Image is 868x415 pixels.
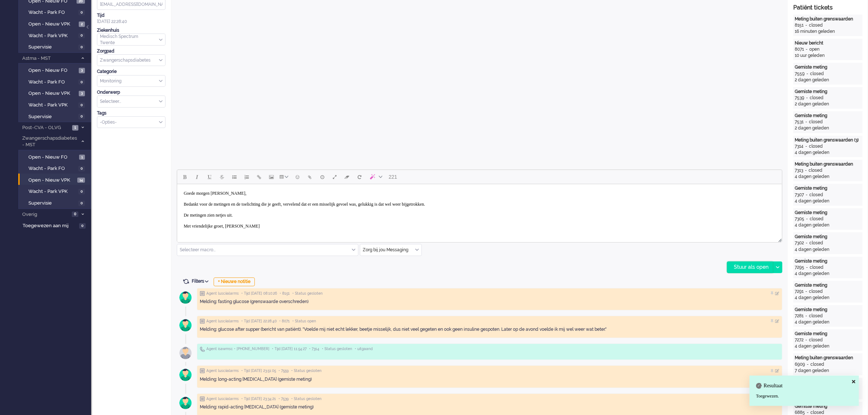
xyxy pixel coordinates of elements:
div: closed [809,119,823,125]
span: • Status gesloten [322,346,352,352]
button: Reset content [353,171,366,183]
div: 7302 [795,240,804,246]
div: - [805,71,810,77]
div: closed [809,313,823,319]
div: 4 dagen geleden [795,247,861,253]
a: Supervisie 0 [21,112,90,120]
span: Open - Nieuw VPK [28,177,75,184]
span: Filters [192,279,211,284]
span: Agent lusciialarms [206,291,239,296]
span: • Status gesloten [292,291,323,296]
div: Melding: rapid-acting [MEDICAL_DATA] (gemiste meting) [200,404,779,410]
div: 7 dagen geleden [795,368,861,374]
span: Supervisie [28,44,77,51]
div: 7281 [795,313,803,319]
div: closed [809,288,823,295]
div: open [809,46,820,53]
div: closed [810,216,824,222]
div: Meting buiten grenswaarden [795,161,861,167]
div: - [803,337,809,343]
span: • Tijd [DATE] 11:54:27 [272,346,307,352]
div: Gemiste meting [795,234,861,240]
img: ic_note_grey.svg [200,319,205,324]
button: Underline [203,171,216,183]
div: Meting buiten grenswaarden (3) [795,137,861,143]
span: Wacht - Park FO [28,165,77,172]
span: Wacht - Park FO [28,79,77,86]
div: 2 dagen geleden [795,101,861,107]
iframe: Rich Text Area [177,184,782,236]
div: Ziekenhuis [97,27,166,34]
span: 14 [77,178,85,183]
div: 8151 [795,22,803,28]
div: Meting buiten grenswaarden [795,16,861,22]
div: - [804,192,809,198]
div: - [803,119,809,125]
span: • 7559 [279,368,289,373]
div: Gemiste meting [795,403,861,410]
a: Wacht - Park FO 0 [21,164,90,172]
div: 4 dagen geleden [795,198,861,204]
span: • 8151 [280,291,290,296]
a: Wacht - Park FO 0 [21,8,90,16]
div: Tijd [97,12,166,19]
span: Supervisie [28,200,77,207]
img: ic_telephone_grey.svg [200,346,205,352]
button: Delay message [316,171,328,183]
div: 7314 [795,143,803,150]
span: Open - Nieuw VPK [28,21,77,28]
span: • 8071 [279,319,290,324]
span: Wacht - Park VPK [28,188,77,195]
img: avatar [176,344,195,362]
button: Insert/edit image [265,171,278,183]
a: Wacht - Park VPK 0 [21,187,90,195]
div: Resize [776,236,782,242]
span: Wacht - Park VPK [28,32,77,39]
span: • Status gesloten [291,396,322,402]
span: 0 [78,79,85,85]
div: 4 dagen geleden [795,222,861,228]
div: Gemiste meting [795,258,861,264]
div: 16 minuten geleden [795,28,861,35]
span: Overig [21,211,70,218]
button: AI [366,171,385,183]
div: closed [810,71,824,77]
div: - [804,216,810,222]
a: Supervisie 0 [21,43,90,51]
button: Table [278,171,291,183]
div: 10 uur geleden [795,53,861,59]
div: 7313 [795,167,803,174]
div: 7305 [795,216,804,222]
span: • 7314 [309,346,319,352]
div: Melding: fasting glucose (grenswaarde overschreden) [200,299,779,305]
button: Emoticons [291,171,304,183]
div: - [804,264,810,271]
span: Agent lusciialarms [206,396,239,402]
div: Tags [97,110,166,116]
img: ic_note_grey.svg [200,396,205,402]
div: Gemiste meting [795,282,861,288]
div: 2 dagen geleden [795,77,861,83]
span: • Tijd [DATE] 23:34:21 [241,396,276,402]
div: Gemiste meting [795,64,861,70]
div: - [804,46,809,53]
div: 8071 [795,46,804,53]
span: 1 [79,155,85,160]
button: Fullscreen [328,171,341,183]
span: Supervisie [28,113,77,120]
span: 0 [78,114,85,119]
span: Open - Nieuw FO [28,67,77,74]
div: - [803,22,809,28]
div: Onderwerp [97,89,166,96]
span: • Tijd [DATE] 23:51:05 [241,368,276,373]
div: 7295 [795,264,804,271]
span: • Tijd [DATE] 08:10:26 [241,291,277,296]
div: - [803,143,809,150]
div: closed [810,95,824,101]
div: 7272 [795,337,803,343]
span: 0 [78,33,85,39]
div: Patiënt tickets [793,4,863,12]
a: Wacht - Park VPK 0 [21,31,90,39]
a: Supervisie 0 [21,199,90,207]
div: Select Tags [97,116,166,128]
